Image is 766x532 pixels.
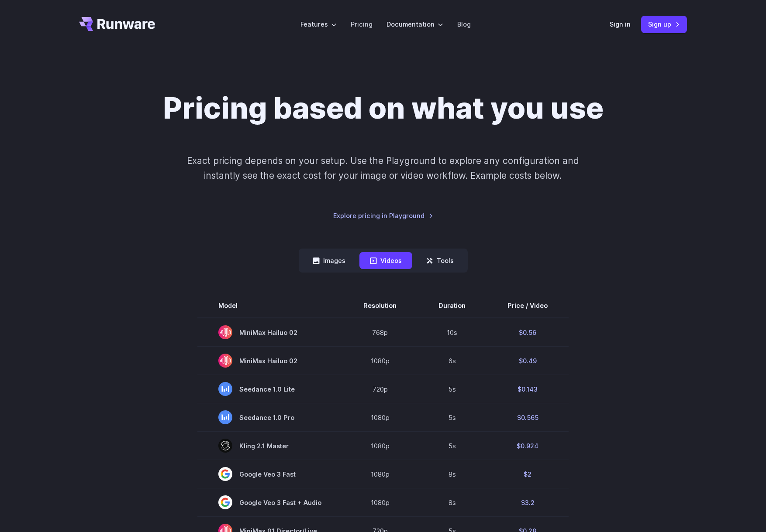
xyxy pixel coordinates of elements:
label: Documentation [386,19,443,29]
td: 5s [418,432,487,460]
td: 5s [418,403,487,432]
td: $0.49 [487,347,569,375]
span: MiniMax Hailuo 02 [218,325,321,339]
span: Seedance 1.0 Lite [218,382,321,396]
th: Resolution [342,293,418,318]
a: Go to / [79,17,155,31]
td: 1080p [342,403,418,432]
td: 720p [342,375,418,403]
td: $0.56 [487,318,569,347]
a: Pricing [351,19,373,29]
td: 8s [418,488,487,517]
span: Seedance 1.0 Pro [218,410,321,424]
a: Sign in [610,19,631,29]
td: 1080p [342,347,418,375]
th: Model [197,293,342,318]
span: Google Veo 3 Fast [218,467,321,481]
td: 1080p [342,488,418,517]
td: $0.143 [487,375,569,403]
span: Google Veo 3 Fast + Audio [218,495,321,509]
span: MiniMax Hailuo 02 [218,354,321,368]
td: $0.565 [487,403,569,432]
span: Kling 2.1 Master [218,439,321,453]
label: Features [300,19,337,29]
td: 10s [418,318,487,347]
td: $0.924 [487,432,569,460]
td: 8s [418,460,487,488]
p: Exact pricing depends on your setup. Use the Playground to explore any configuration and instantl... [170,153,596,183]
a: Explore pricing in Playground [333,211,433,221]
button: Images [302,252,356,269]
a: Blog [457,19,471,29]
td: $3.2 [487,488,569,517]
td: $2 [487,460,569,488]
td: 1080p [342,460,418,488]
td: 1080p [342,432,418,460]
td: 5s [418,375,487,403]
button: Tools [416,252,464,269]
th: Price / Video [487,293,569,318]
td: 6s [418,347,487,375]
td: 768p [342,318,418,347]
a: Sign up [641,16,687,33]
h1: Pricing based on what you use [163,91,604,126]
button: Videos [359,252,412,269]
th: Duration [418,293,487,318]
